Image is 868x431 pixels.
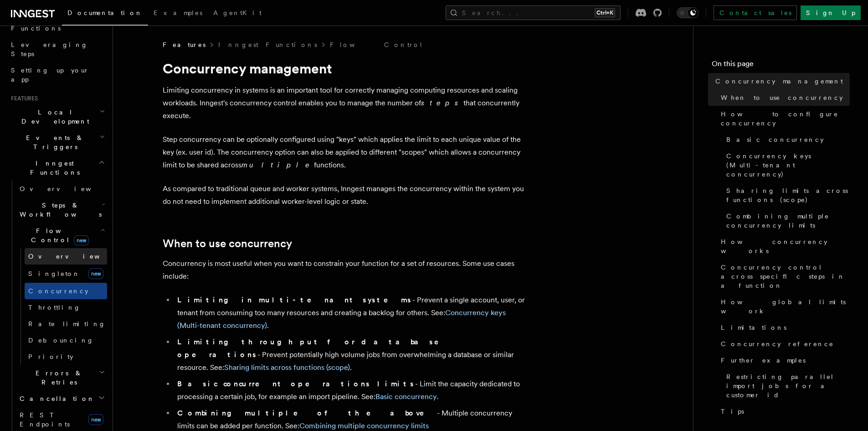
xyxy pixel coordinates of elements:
a: Sharing limits across functions (scope) [723,182,850,208]
h4: On this page [712,58,850,73]
span: Cancellation [16,394,95,403]
span: Sharing limits across functions (scope) [726,186,850,204]
button: Cancellation [16,390,107,407]
strong: Combining multiple of the above [177,409,437,417]
a: Restricting parallel import jobs for a customer id [723,369,850,403]
span: Leveraging Steps [11,41,88,57]
a: Priority [25,348,107,365]
span: Concurrency control across specific steps in a function [721,263,850,290]
a: Basic concurrency [375,392,437,401]
a: How global limits work [717,294,850,319]
a: Throttling [25,299,107,316]
button: Events & Triggers [7,130,107,155]
a: Leveraging Steps [7,36,107,62]
a: Rate limiting [25,316,107,332]
a: Contact sales [714,5,797,20]
a: Limitations [717,319,850,336]
button: Steps & Workflows [16,197,107,223]
a: Combining multiple concurrency limits [299,421,429,430]
li: - Limit the capacity dedicated to processing a certain job, for example an import pipeline. See: . [175,378,527,403]
span: Inngest Functions [7,159,98,177]
span: Concurrency reference [721,339,834,348]
span: Combining multiple concurrency limits [726,212,850,230]
a: Overview [16,181,107,197]
p: Concurrency is most useful when you want to constrain your function for a set of resources. Some ... [163,257,527,283]
span: Setting up your app [11,67,89,83]
li: - Prevent a single account, user, or tenant from consuming too many resources and creating a back... [175,294,527,332]
span: AgentKit [213,9,262,16]
a: Concurrency control across specific steps in a function [717,259,850,294]
span: Debouncing [28,337,94,344]
kbd: Ctrl+K [595,8,615,17]
button: Flow Controlnew [16,223,107,248]
span: Basic concurrency [726,135,824,144]
p: Limiting concurrency in systems is an important tool for correctly managing computing resources a... [163,84,527,122]
a: When to use concurrency [717,89,850,106]
span: Singleton [28,270,80,277]
a: Concurrency management [712,73,850,89]
p: Step concurrency can be optionally configured using "keys" which applies the limit to each unique... [163,133,527,171]
span: Throttling [28,304,81,311]
span: Priority [28,353,73,360]
span: Limitations [721,323,786,332]
span: Further examples [721,356,806,365]
span: Concurrency management [715,77,843,86]
button: Search...Ctrl+K [446,5,621,20]
a: Debouncing [25,332,107,348]
button: Toggle dark mode [677,7,699,18]
li: - Prevent potentially high volume jobs from overwhelming a database or similar resource. See: . [175,336,527,374]
a: Concurrency reference [717,336,850,352]
span: Overview [20,185,113,192]
em: multiple [241,161,314,169]
span: Concurrency [28,287,88,295]
a: How to configure concurrency [717,106,850,131]
span: Examples [154,9,202,16]
span: new [88,414,103,425]
a: Concurrency [25,283,107,299]
span: Features [163,40,205,49]
button: Errors & Retries [16,365,107,390]
span: When to use concurrency [721,93,843,102]
a: Examples [148,3,208,25]
a: Combining multiple concurrency limits [723,208,850,234]
span: How concurrency works [721,237,850,255]
h1: Concurrency management [163,60,527,77]
a: Sharing limits across functions (scope) [224,363,350,372]
a: Flow Control [330,40,423,49]
span: new [74,235,89,245]
p: As compared to traditional queue and worker systems, Inngest manages the concurrency within the s... [163,182,527,208]
a: How concurrency works [717,234,850,259]
span: Steps & Workflows [16,201,102,219]
a: Concurrency keys (Multi-tenant concurrency) [723,148,850,182]
button: Local Development [7,104,107,130]
a: Sign Up [801,5,861,20]
div: Flow Controlnew [16,248,107,365]
span: Concurrency keys (Multi-tenant concurrency) [726,151,850,179]
a: Inngest Functions [218,40,317,49]
a: Further examples [717,352,850,369]
span: Errors & Retries [16,369,99,387]
span: Documentation [67,9,143,16]
span: Events & Triggers [7,133,99,151]
span: REST Endpoints [20,411,70,428]
span: Overview [28,253,122,260]
strong: Limiting throughput for database operations [177,338,452,359]
strong: Basic concurrent operations limits [177,379,415,388]
strong: Limiting in multi-tenant systems [177,296,412,304]
span: Flow Control [16,226,100,244]
span: How global limits work [721,297,850,316]
a: Basic concurrency [723,131,850,148]
button: Inngest Functions [7,155,107,181]
a: Singletonnew [25,265,107,283]
span: Rate limiting [28,320,106,327]
a: Overview [25,248,107,265]
span: How to configure concurrency [721,109,850,128]
a: When to use concurrency [163,237,292,250]
em: steps [421,99,463,107]
a: Documentation [62,3,148,26]
span: Local Development [7,108,99,126]
span: Tips [721,407,744,416]
a: Tips [717,403,850,420]
span: Restricting parallel import jobs for a customer id [726,372,850,400]
span: Features [7,95,38,102]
